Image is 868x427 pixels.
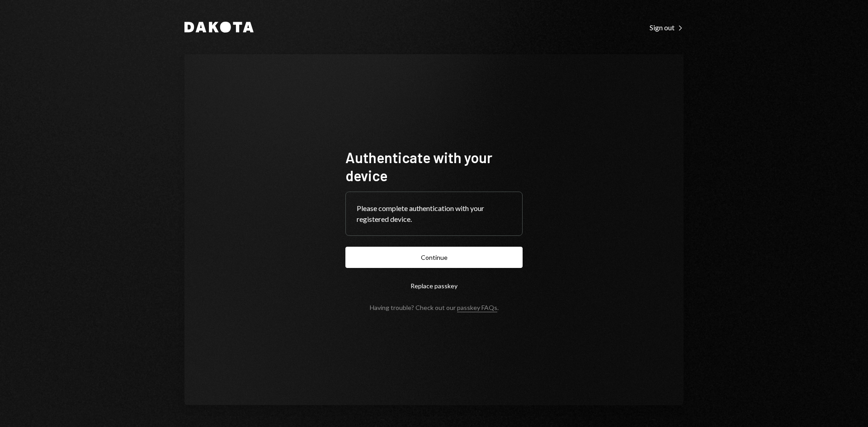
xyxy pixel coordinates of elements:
[650,23,684,32] div: Sign out
[650,22,684,32] a: Sign out
[345,247,523,268] button: Continue
[345,275,523,296] button: Replace passkey
[357,203,511,225] div: Please complete authentication with your registered device.
[345,148,523,184] h1: Authenticate with your device
[457,304,497,312] a: passkey FAQs
[370,304,499,311] div: Having trouble? Check out our .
